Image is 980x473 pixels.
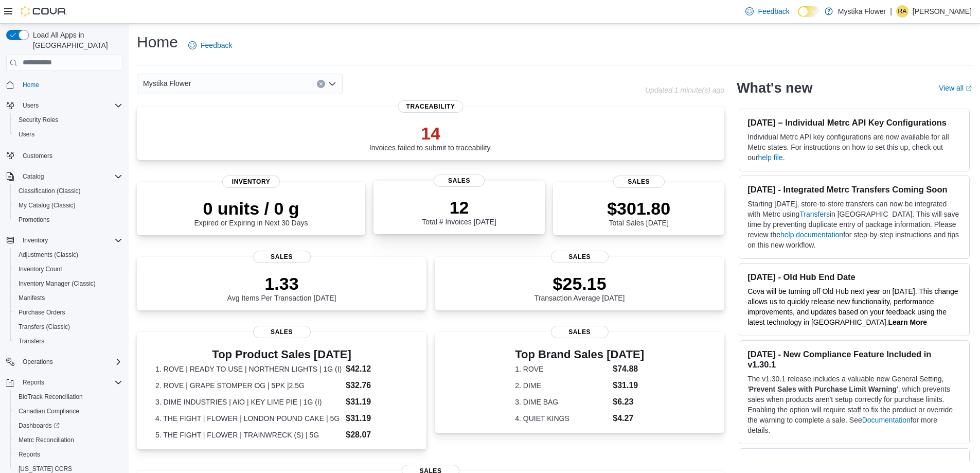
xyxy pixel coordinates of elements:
[19,78,122,91] span: Home
[422,197,496,218] p: 12
[2,77,127,92] button: Home
[14,263,66,275] a: Inventory Count
[19,294,45,302] span: Manifests
[369,123,492,144] p: 14
[749,385,897,393] strong: Prevent Sales with Purchase Limit Warning
[19,356,122,368] span: Operations
[747,374,961,435] p: The v1.30.1 release includes a valuable new General Setting, ' ', which prevents sales when produ...
[10,248,127,262] button: Adjustments (Classic)
[422,197,496,226] div: Total # Invoices [DATE]
[14,434,122,446] span: Metrc Reconciliation
[14,306,122,319] span: Purchase Orders
[19,356,57,368] button: Operations
[14,249,122,261] span: Adjustments (Classic)
[14,249,82,261] a: Adjustments (Classic)
[317,80,325,88] button: Clear input
[613,379,644,392] dd: $31.19
[346,412,408,425] dd: $31.19
[19,407,79,415] span: Canadian Compliance
[14,263,122,275] span: Inventory Count
[19,170,122,183] span: Catalog
[10,390,127,404] button: BioTrack Reconciliation
[23,358,53,366] span: Operations
[23,172,44,181] span: Catalog
[19,79,43,91] a: Home
[19,436,74,444] span: Metrc Reconciliation
[14,128,39,141] a: Users
[155,348,408,361] h3: Top Product Sales [DATE]
[14,419,122,432] span: Dashboards
[14,306,69,319] a: Purchase Orders
[346,396,408,408] dd: $31.19
[14,448,122,461] span: Reports
[10,433,127,447] button: Metrc Reconciliation
[19,279,96,288] span: Inventory Manager (Classic)
[515,348,644,361] h3: Top Brand Sales [DATE]
[398,100,464,113] span: Traceability
[862,416,911,424] a: Documentation
[747,117,961,128] h3: [DATE] – Individual Metrc API Key Configurations
[19,234,52,247] button: Inventory
[838,5,886,17] p: Mystika Flower
[515,397,609,407] dt: 3. DIME BAG
[346,363,408,375] dd: $42.12
[222,176,280,188] span: Inventory
[10,334,127,348] button: Transfers
[799,210,830,218] a: Transfers
[14,419,64,432] a: Dashboards
[19,216,50,224] span: Promotions
[253,326,311,338] span: Sales
[19,376,122,389] span: Reports
[613,176,665,188] span: Sales
[896,5,908,17] div: Rumzi Alabassi
[19,337,44,345] span: Transfers
[14,292,122,304] span: Manifests
[534,273,625,294] p: $25.15
[14,321,74,333] a: Transfers (Classic)
[10,291,127,305] button: Manifests
[747,184,961,195] h3: [DATE] - Integrated Metrc Transfers Coming Soon
[19,99,43,112] button: Users
[14,199,122,212] span: My Catalog (Classic)
[898,5,907,17] span: RA
[19,116,58,124] span: Security Roles
[14,391,87,403] a: BioTrack Reconciliation
[19,170,48,183] button: Catalog
[21,6,67,16] img: Cova
[19,201,76,209] span: My Catalog (Classic)
[10,213,127,227] button: Promotions
[143,77,191,90] span: Mystika Flower
[14,185,85,197] a: Classification (Classic)
[155,413,342,424] dt: 4. THE FIGHT | FLOWER | LONDON POUND CAKE | 5G
[741,1,793,22] a: Feedback
[613,396,644,408] dd: $6.23
[2,355,127,369] button: Operations
[155,380,342,391] dt: 2. ROVE | GRAPE STOMPER OG | 5PK |2.5G
[19,149,122,162] span: Customers
[19,187,81,195] span: Classification (Classic)
[10,127,127,142] button: Users
[14,114,62,126] a: Security Roles
[253,251,311,263] span: Sales
[913,5,972,17] p: [PERSON_NAME]
[10,305,127,320] button: Purchase Orders
[10,184,127,198] button: Classification (Classic)
[19,308,65,317] span: Purchase Orders
[14,448,44,461] a: Reports
[2,375,127,390] button: Reports
[155,364,342,374] dt: 1. ROVE | READY TO USE | NORTHERN LIGHTS | 1G (I)
[10,320,127,334] button: Transfers (Classic)
[747,349,961,370] h3: [DATE] - New Compliance Feature Included in v1.30.1
[798,6,819,17] input: Dark Mode
[137,32,178,52] h1: Home
[534,273,625,302] div: Transaction Average [DATE]
[515,413,609,424] dt: 4. QUIET KINGS
[515,380,609,391] dt: 2. DIME
[346,379,408,392] dd: $32.76
[19,393,83,401] span: BioTrack Reconciliation
[515,364,609,374] dt: 1. ROVE
[890,5,892,17] p: |
[14,434,78,446] a: Metrc Reconciliation
[2,148,127,163] button: Customers
[14,277,100,290] a: Inventory Manager (Classic)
